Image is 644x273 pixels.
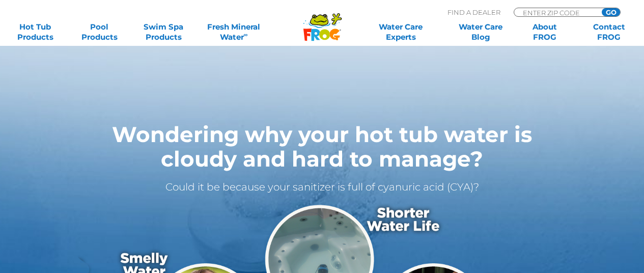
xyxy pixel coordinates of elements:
a: Fresh MineralWater∞ [203,22,265,42]
a: PoolProducts [74,22,124,42]
p: Could it be because your sanitizer is full of cyanuric acid (CYA)? [72,179,573,195]
h1: Wondering why your hot tub water is cloudy and hard to manage? [72,122,573,171]
a: Hot TubProducts [10,22,60,42]
sup: ∞ [244,31,248,38]
a: ContactFROG [584,22,634,42]
a: AboutFROG [520,22,570,42]
input: GO [602,8,620,16]
a: Water CareExperts [360,22,441,42]
a: Water CareBlog [456,22,506,42]
a: Swim SpaProducts [138,22,188,42]
p: Find A Dealer [447,8,500,17]
input: Zip Code Form [522,8,591,17]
